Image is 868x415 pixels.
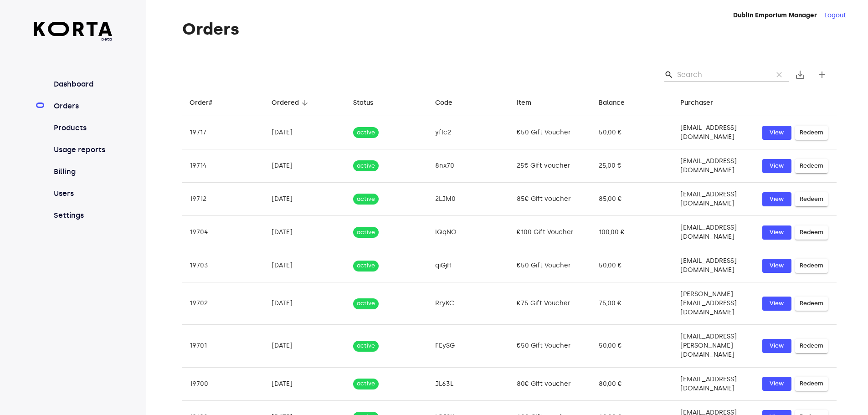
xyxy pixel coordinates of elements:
span: View [767,128,787,138]
td: [EMAIL_ADDRESS][DOMAIN_NAME] [673,216,755,249]
button: View [762,159,791,173]
td: €75 Gift Voucher [509,282,591,325]
span: View [767,341,787,351]
span: Order# [190,97,224,108]
button: Export [789,64,811,86]
button: Redeem [795,297,828,311]
td: 19702 [182,282,264,325]
td: 50,00 € [591,116,673,149]
button: View [762,339,791,353]
div: Order# [190,97,212,108]
a: beta [34,22,113,42]
span: active [353,228,379,237]
td: [DATE] [264,116,346,149]
button: View [762,259,791,273]
img: Korta [34,22,113,36]
button: View [762,126,791,140]
td: €50 Gift Voucher [509,325,591,367]
td: 85,00 € [591,183,673,216]
span: active [353,128,379,137]
td: 25€ Gift voucher [509,149,591,183]
span: active [353,261,379,270]
div: Purchaser [680,97,713,108]
td: [EMAIL_ADDRESS][DOMAIN_NAME] [673,249,755,282]
td: [DATE] [264,367,346,400]
span: beta [34,36,113,42]
td: 75,00 € [591,282,673,325]
span: Search [664,70,673,79]
span: active [353,379,379,388]
button: Redeem [795,192,828,206]
td: [DATE] [264,183,346,216]
div: Ordered [272,97,299,108]
td: FEySG [428,325,510,367]
span: Redeem [800,261,823,271]
button: View [762,225,791,240]
span: View [767,379,787,389]
td: [DATE] [264,216,346,249]
td: 50,00 € [591,249,673,282]
td: 19700 [182,367,264,400]
span: View [767,227,787,238]
td: [DATE] [264,325,346,367]
td: 8nx70 [428,149,510,183]
div: Item [517,97,531,108]
span: Redeem [800,161,823,171]
span: View [767,298,787,309]
span: save_alt [795,69,806,80]
span: View [767,194,787,205]
td: 19717 [182,116,264,149]
div: Balance [599,97,625,108]
td: lQqNO [428,216,510,249]
strong: Dublin Emporium Manager [733,11,817,19]
span: View [767,161,787,171]
td: [EMAIL_ADDRESS][DOMAIN_NAME] [673,116,755,149]
td: qiGjH [428,249,510,282]
span: Redeem [800,194,823,205]
a: Billing [52,166,113,177]
a: Products [52,123,113,133]
button: Redeem [795,377,828,391]
button: Redeem [795,259,828,273]
input: Search [677,67,765,82]
td: 19712 [182,183,264,216]
span: Balance [599,97,637,108]
button: Redeem [795,339,828,353]
td: 25,00 € [591,149,673,183]
span: Redeem [800,227,823,238]
button: Redeem [795,126,828,140]
div: Status [353,97,373,108]
a: Orders [52,101,113,112]
button: View [762,192,791,206]
span: Status [353,97,385,108]
td: €50 Gift Voucher [509,116,591,149]
td: yflc2 [428,116,510,149]
td: 19703 [182,249,264,282]
td: 80€ Gift voucher [509,367,591,400]
td: [EMAIL_ADDRESS][PERSON_NAME][DOMAIN_NAME] [673,325,755,367]
td: [DATE] [264,282,346,325]
td: [DATE] [264,149,346,183]
div: Code [435,97,452,108]
button: Create new gift card [811,64,833,86]
button: Redeem [795,225,828,240]
td: [EMAIL_ADDRESS][DOMAIN_NAME] [673,183,755,216]
span: active [353,162,379,170]
button: Logout [824,11,846,20]
span: Redeem [800,379,823,389]
button: Redeem [795,159,828,173]
td: [EMAIL_ADDRESS][DOMAIN_NAME] [673,367,755,400]
span: add [817,69,827,80]
td: 19701 [182,325,264,367]
button: View [762,377,791,391]
span: Item [517,97,543,108]
button: View [762,297,791,311]
td: €50 Gift Voucher [509,249,591,282]
span: Ordered [272,97,311,108]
